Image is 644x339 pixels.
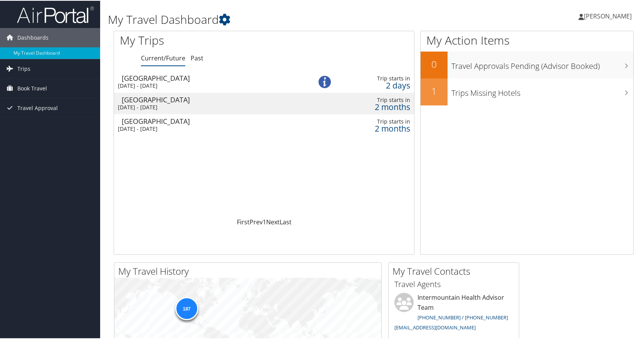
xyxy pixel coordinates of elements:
h2: 1 [421,84,448,97]
a: 1 [263,217,266,225]
a: Last [280,217,292,225]
div: 2 months [344,124,410,131]
h3: Travel Agents [394,278,513,289]
img: alert-flat-solid-info.png [319,75,331,87]
img: airportal-logo.png [17,5,94,23]
div: Trip starts in [344,96,410,103]
h1: My Trips [120,32,283,48]
span: Dashboards [17,27,49,47]
h2: 0 [421,57,448,70]
h2: My Travel Contacts [392,264,519,277]
div: Trip starts in [344,74,410,81]
a: [PERSON_NAME] [579,4,639,27]
div: 2 months [344,103,410,110]
div: [DATE] - [DATE] [118,125,299,132]
div: [DATE] - [DATE] [118,82,299,89]
a: Current/Future [141,53,185,62]
div: [GEOGRAPHIC_DATA] [122,95,302,102]
div: [GEOGRAPHIC_DATA] [122,117,302,124]
span: Travel Approval [17,98,58,117]
div: Trip starts in [344,117,410,124]
h1: My Action Items [421,32,633,48]
a: 1Trips Missing Hotels [421,78,633,105]
span: [PERSON_NAME] [584,11,632,20]
h1: My Travel Dashboard [108,11,462,27]
h3: Travel Approvals Pending (Advisor Booked) [451,56,633,71]
span: Trips [17,58,30,78]
div: [DATE] - [DATE] [118,103,299,110]
a: [EMAIL_ADDRESS][DOMAIN_NAME] [394,323,476,330]
li: Intermountain Health Advisor Team [391,292,517,333]
a: 0Travel Approvals Pending (Advisor Booked) [421,51,633,78]
h3: Trips Missing Hotels [451,83,633,98]
a: Next [266,217,280,225]
div: 2 days [344,81,410,88]
a: Past [191,53,203,62]
div: [GEOGRAPHIC_DATA] [122,74,302,81]
span: Book Travel [17,78,47,97]
h2: My Travel History [118,264,381,277]
a: Prev [250,217,263,225]
div: 187 [175,296,198,319]
a: [PHONE_NUMBER] / [PHONE_NUMBER] [418,313,508,320]
a: First [237,217,250,225]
